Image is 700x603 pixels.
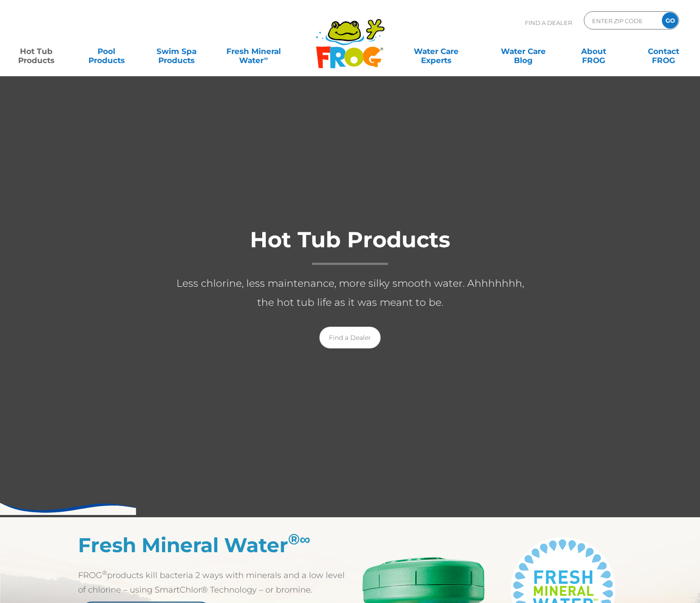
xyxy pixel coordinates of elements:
h2: Fresh Mineral Water [78,533,350,557]
p: Find A Dealer [525,11,572,34]
a: Swim SpaProducts [149,42,204,60]
em: ∞ [300,530,311,548]
a: Hot TubProducts [9,42,64,60]
a: AboutFROG [566,42,621,60]
p: FROG products kill bacteria 2 ways with minerals and a low level of chlorine – using SmartChlor® ... [78,568,350,597]
h1: Hot Tub Products [169,228,532,265]
a: PoolProducts [79,42,134,60]
sup: ∞ [264,55,268,62]
p: Less chlorine, less maintenance, more silky smooth water. Ahhhhhhh, the hot tub life as it was me... [169,274,532,312]
sup: ® [288,530,311,548]
input: Zip Code Form [591,14,652,27]
sup: ® [102,569,107,576]
a: Find a Dealer [319,327,381,348]
a: ContactFROG [636,42,691,60]
a: Water CareBlog [496,42,551,60]
a: Water CareExperts [392,42,480,60]
a: Fresh MineralWater∞ [220,42,288,60]
input: GO [662,12,678,29]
